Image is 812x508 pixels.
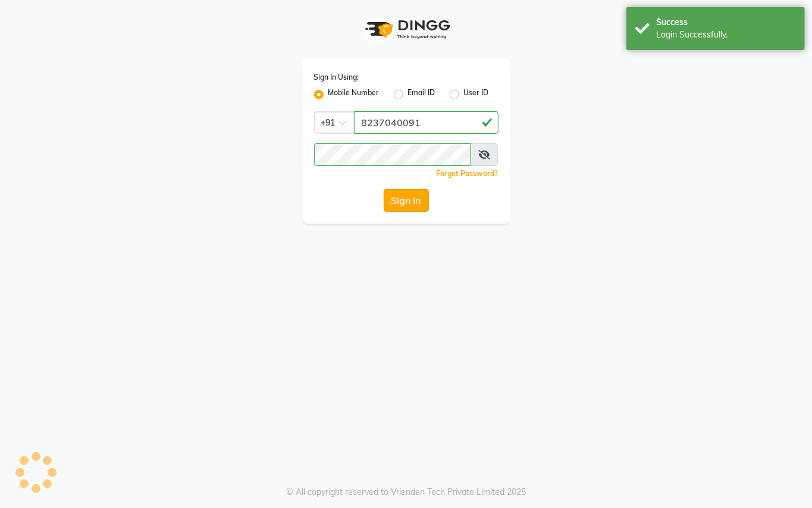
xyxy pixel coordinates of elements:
label: Sign In Using: [314,72,359,83]
button: Sign In [384,189,429,212]
label: Email ID [408,87,435,102]
input: Username [354,111,499,134]
input: Username [314,143,471,166]
a: Forgot Password? [437,169,499,178]
img: logo1.svg [359,12,454,47]
label: User ID [464,87,489,102]
div: Success [656,16,796,29]
label: Mobile Number [328,87,380,102]
div: Login Successfully. [656,29,796,41]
